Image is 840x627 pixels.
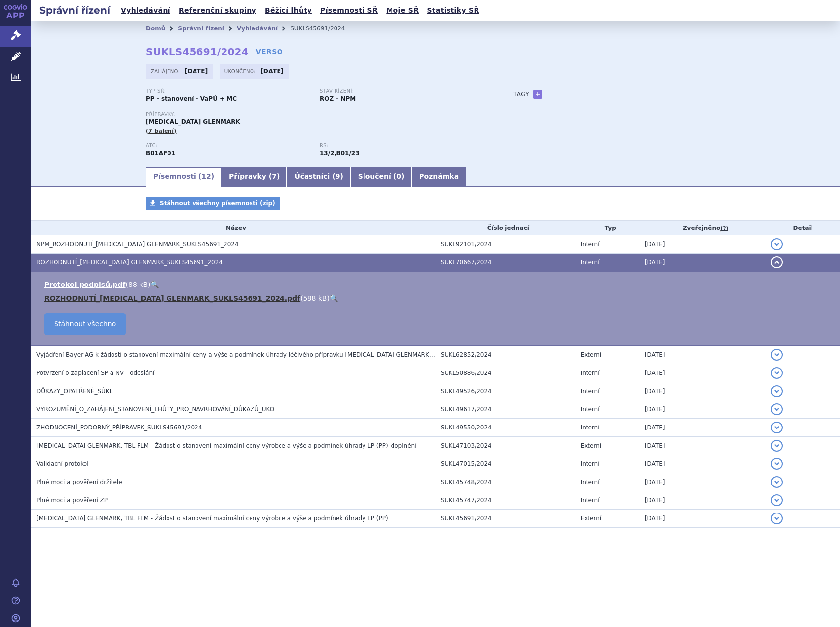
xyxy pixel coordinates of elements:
[581,460,600,467] span: Interní
[351,167,412,187] a: Sloučení (0)
[436,419,576,437] td: SUKL49550/2024
[766,221,840,235] th: Detail
[640,235,766,254] td: [DATE]
[150,281,159,288] a: 🔍
[640,419,766,437] td: [DATE]
[581,515,601,522] span: Externí
[237,25,278,32] a: Vyhledávání
[436,254,576,272] td: SUKL70667/2024
[320,150,334,157] strong: léčiva k terapii nebo k profylaxi tromboembolických onemocnění, přímé inhibitory faktoru Xa a tro...
[436,345,576,364] td: SUKL62852/2024
[36,351,602,358] span: Vyjádření Bayer AG k žádosti o stanovení maximální ceny a výše a podmínek úhrady léčivého příprav...
[146,167,222,187] a: Písemnosti (12)
[640,510,766,528] td: [DATE]
[412,167,466,187] a: Poznámka
[262,4,315,17] a: Běžící lhůty
[396,172,401,180] span: 0
[320,143,494,158] div: ,
[771,513,783,524] button: detail
[44,294,300,302] a: ROZHODNUTÍ_[MEDICAL_DATA] GLENMARK_SUKLS45691_2024.pdf
[146,143,310,149] p: ATC:
[720,225,728,232] abbr: (?)
[436,382,576,400] td: SUKL49526/2024
[36,515,388,522] span: RIVAROXABAN GLENMARK, TBL FLM - Žádost o stanovení maximální ceny výrobce a výše a podmínek úhrad...
[771,349,783,361] button: detail
[513,88,529,100] h3: Tagy
[44,293,830,303] li: ( )
[771,367,783,379] button: detail
[771,476,783,488] button: detail
[272,172,277,180] span: 7
[336,150,360,157] strong: gatrany a xabany vyšší síly
[771,494,783,506] button: detail
[436,364,576,382] td: SUKL50886/2024
[36,460,89,467] span: Validační protokol
[436,400,576,419] td: SUKL49617/2024
[36,424,202,431] span: ZHODNOCENÍ_PODOBNÝ_PŘÍPRAVEK_SUKLS45691/2024
[178,25,224,32] a: Správní řízení
[771,403,783,415] button: detail
[31,3,118,17] h2: Správní řízení
[436,437,576,455] td: SUKL47103/2024
[424,4,482,17] a: Statistiky SŘ
[44,280,830,289] li: ( )
[640,221,766,235] th: Zveřejněno
[771,238,783,250] button: detail
[320,95,356,102] strong: ROZ – NPM
[290,21,358,36] li: SUKLS45691/2024
[771,385,783,397] button: detail
[771,440,783,452] button: detail
[146,88,310,94] p: Typ SŘ:
[224,67,258,75] span: Ukončeno:
[44,313,126,335] a: Stáhnout všechno
[146,25,165,32] a: Domů
[256,47,283,57] a: VERSO
[771,458,783,470] button: detail
[330,294,338,302] a: 🔍
[44,281,126,288] a: Protokol podpisů.pdf
[640,364,766,382] td: [DATE]
[581,406,600,413] span: Interní
[436,491,576,510] td: SUKL45747/2024
[771,422,783,433] button: detail
[118,4,173,17] a: Vyhledávání
[160,200,275,207] span: Stáhnout všechny písemnosti (zip)
[640,254,766,272] td: [DATE]
[287,167,350,187] a: Účastníci (9)
[576,221,640,235] th: Typ
[36,442,416,449] span: RIVAROXABAN GLENMARK, TBL FLM - Žádost o stanovení maximální ceny výrobce a výše a podmínek úhrad...
[36,479,122,485] span: Plné moci a pověření držitele
[533,90,542,99] a: +
[771,256,783,268] button: detail
[317,4,381,17] a: Písemnosti SŘ
[146,118,240,125] span: [MEDICAL_DATA] GLENMARK
[581,259,600,266] span: Interní
[581,442,601,449] span: Externí
[436,235,576,254] td: SUKL92101/2024
[581,351,601,358] span: Externí
[320,143,484,149] p: RS:
[581,388,600,395] span: Interní
[31,221,436,235] th: Název
[36,370,154,376] span: Potvrzení o zaplacení SP a NV - odeslání
[146,112,494,117] p: Přípravky:
[383,4,421,17] a: Moje SŘ
[176,4,259,17] a: Referenční skupiny
[36,406,274,413] span: VYROZUMĚNÍ_O_ZAHÁJENÍ_STANOVENÍ_LHŮTY_PRO_NAVRHOVÁNÍ_DŮKAZŮ_UKO
[201,172,211,180] span: 12
[640,382,766,400] td: [DATE]
[320,88,484,94] p: Stav řízení:
[581,370,600,376] span: Interní
[436,221,576,235] th: Číslo jednací
[146,197,280,210] a: Stáhnout všechny písemnosti (zip)
[36,497,108,504] span: Plné moci a pověření ZP
[640,437,766,455] td: [DATE]
[151,67,182,75] span: Zahájeno:
[581,424,600,431] span: Interní
[36,388,112,395] span: DŮKAZY_OPATŘENÉ_SÚKL
[640,473,766,491] td: [DATE]
[581,479,600,485] span: Interní
[260,68,284,75] strong: [DATE]
[640,345,766,364] td: [DATE]
[146,95,237,102] strong: PP - stanovení - VaPÚ + MC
